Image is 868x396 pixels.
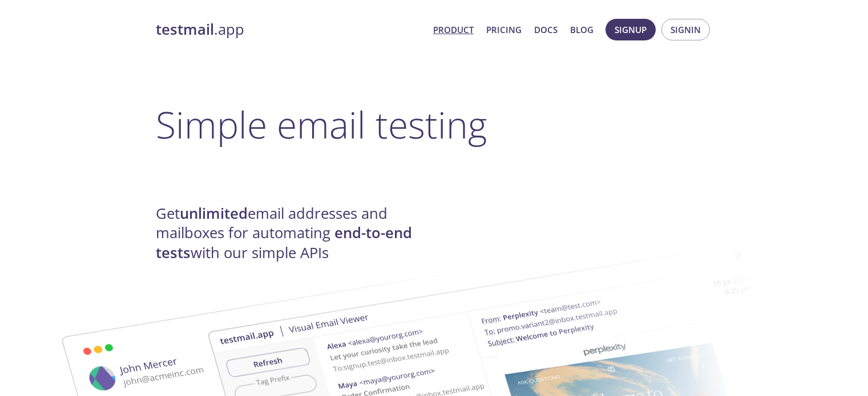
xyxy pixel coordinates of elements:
[180,203,248,223] strong: unlimited
[156,204,434,263] h4: Get email addresses and mailboxes for automating with our simple APIs
[534,22,558,37] a: Docs
[156,19,214,39] strong: testmail
[570,22,594,37] a: Blog
[605,19,656,40] button: Signup
[433,22,474,37] a: Product
[156,223,412,262] strong: end-to-end tests
[486,22,522,37] a: Pricing
[661,19,710,40] button: Signin
[156,20,424,39] a: testmail.app
[156,103,713,146] h1: Simple email testing
[615,22,647,37] span: Signup
[671,22,701,37] span: Signin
